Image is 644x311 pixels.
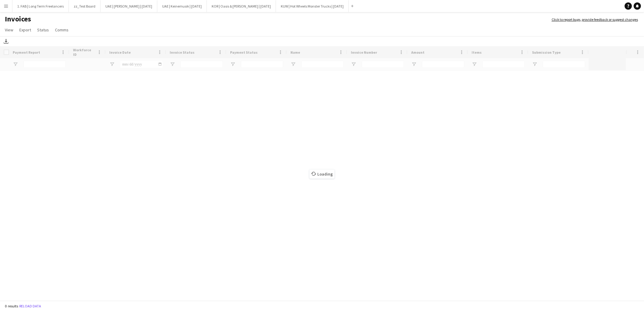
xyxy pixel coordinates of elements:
a: Comms [53,26,71,34]
button: UAE | Keinemusik | [DATE] [157,0,207,12]
a: Status [35,26,51,34]
span: Status [37,27,49,33]
button: KUW | Hot Wheels Monster Trucks | [DATE] [276,0,349,12]
button: KOR | Oasis & [PERSON_NAME] | [DATE] [207,0,276,12]
app-action-btn: Download [2,38,10,45]
button: 1. FAB | Long Term Freelancers [12,0,69,12]
a: View [2,26,16,34]
button: Reload data [18,303,42,309]
a: Export [17,26,34,34]
button: zz_Test Board [69,0,101,12]
button: UAE | [PERSON_NAME] | [DATE] [101,0,157,12]
span: Export [19,27,31,33]
span: View [5,27,13,33]
a: Click to report bugs, provide feedback or suggest changes [552,17,638,22]
span: Comms [55,27,69,33]
span: Loading [309,170,335,179]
